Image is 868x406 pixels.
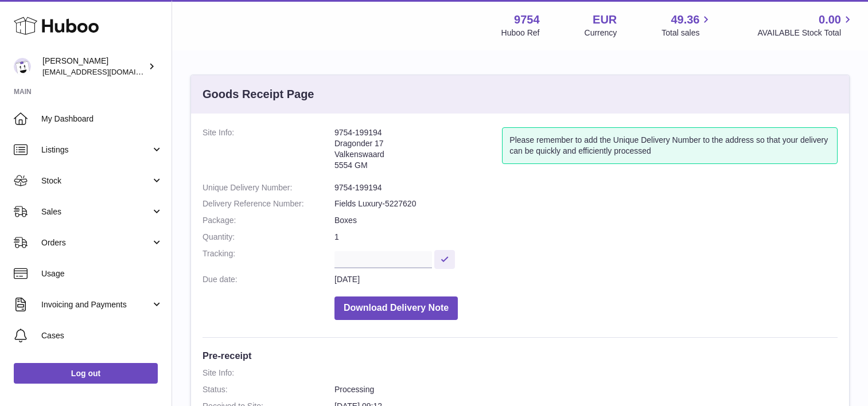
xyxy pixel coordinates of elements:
[203,248,334,268] dt: Tracking:
[593,12,617,28] strong: EUR
[203,87,314,102] h3: Goods Receipt Page
[203,368,334,378] dt: Site Info:
[41,268,163,279] span: Usage
[203,232,334,243] dt: Quantity:
[819,12,841,28] span: 0.00
[334,215,838,226] dd: Boxes
[334,296,458,320] button: Download Delivery Note
[334,232,838,243] dd: 1
[203,215,334,226] dt: Package:
[334,127,502,177] address: 9754-199194 Dragonder 17 Valkenswaard 5554 GM
[41,330,163,341] span: Cases
[41,237,151,248] span: Orders
[41,175,151,186] span: Stock
[334,182,838,193] dd: 9754-199194
[203,384,334,395] dt: Status:
[14,363,158,384] a: Log out
[502,127,838,164] div: Please remember to add the Unique Delivery Number to the address so that your delivery can be qui...
[203,349,838,362] h3: Pre-receipt
[42,56,146,77] div: [PERSON_NAME]
[41,114,163,124] span: My Dashboard
[334,274,838,285] dd: [DATE]
[203,198,334,209] dt: Delivery Reference Number:
[757,12,854,38] a: 0.00 AVAILABLE Stock Total
[41,206,151,217] span: Sales
[41,299,151,310] span: Invoicing and Payments
[585,28,617,38] div: Currency
[334,198,838,209] dd: Fields Luxury-5227620
[514,12,540,28] strong: 9754
[334,384,838,395] dd: Processing
[203,274,334,285] dt: Due date:
[203,182,334,193] dt: Unique Delivery Number:
[203,127,334,177] dt: Site Info:
[671,12,699,28] span: 49.36
[14,58,31,75] img: internalAdmin-9754@internal.huboo.com
[661,12,713,38] a: 49.36 Total sales
[41,145,151,155] span: Listings
[757,28,854,38] span: AVAILABLE Stock Total
[661,28,713,38] span: Total sales
[501,28,540,38] div: Huboo Ref
[42,67,169,76] span: [EMAIL_ADDRESS][DOMAIN_NAME]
